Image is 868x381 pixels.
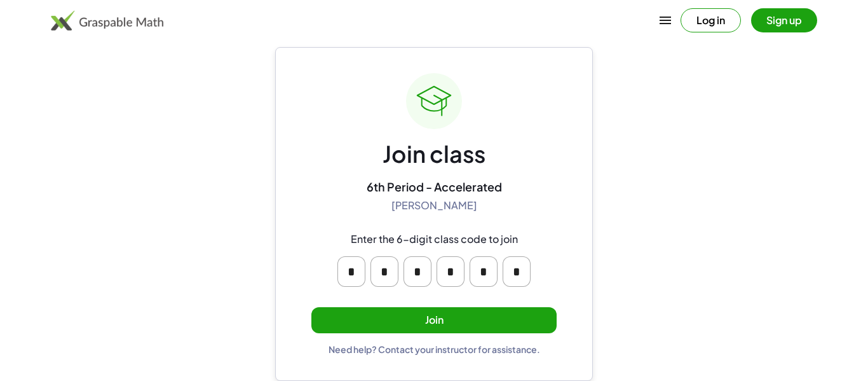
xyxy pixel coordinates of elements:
button: Log in [681,8,741,32]
div: Enter the 6-digit class code to join [351,233,518,246]
input: Please enter OTP character 6 [503,256,531,287]
input: Please enter OTP character 1 [337,256,365,287]
button: Join [311,307,557,333]
div: 6th Period - Accelerated [367,179,502,194]
div: Need help? Contact your instructor for assistance. [329,343,540,355]
input: Please enter OTP character 3 [403,256,431,287]
input: Please enter OTP character 2 [370,256,398,287]
input: Please enter OTP character 4 [437,256,465,287]
div: [PERSON_NAME] [391,199,477,212]
input: Please enter OTP character 5 [470,256,498,287]
button: Sign up [751,8,817,32]
div: Join class [383,139,485,169]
